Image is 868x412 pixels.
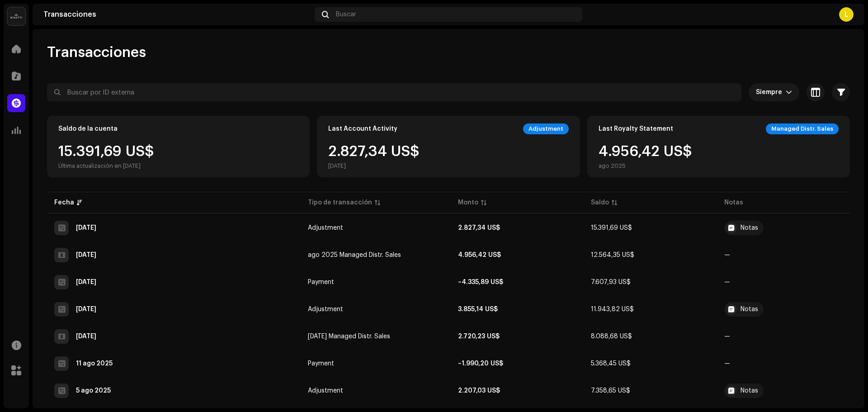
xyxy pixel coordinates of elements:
img: 02a7c2d3-3c89-4098-b12f-2ff2945c95ee [7,7,25,25]
div: 6 oct 2025 [76,225,96,231]
span: 11.943,82 US$ [591,306,634,313]
div: 5 ago 2025 [76,388,111,394]
div: Transacciones [43,11,311,18]
span: 7.358,65 US$ [591,388,630,394]
div: L [839,7,854,22]
div: Fecha [54,198,74,207]
div: [DATE] [328,162,420,170]
span: Payment [308,279,334,285]
div: Notas [741,306,758,313]
div: Notas [741,388,758,394]
div: 12 sept 2025 [76,279,96,285]
span: Buscar [336,11,356,18]
strong: 3.855,14 US$ [458,306,498,313]
span: Youtube Channel - Agosto 2025 [724,221,843,235]
strong: 2.207,03 US$ [458,388,500,394]
span: Adjustment [308,225,343,231]
input: Buscar por ID externa [47,83,741,101]
span: ago 2025 Managed Distr. Sales [308,252,401,258]
strong: –1.990,20 US$ [458,360,503,367]
span: Payment [308,360,334,367]
div: dropdown trigger [786,83,792,101]
span: 5.368,45 US$ [591,360,631,367]
div: Última actualización en [DATE] [58,162,154,170]
re-a-table-badge: — [724,333,730,340]
strong: 2.720,23 US$ [458,333,500,340]
div: 11 ago 2025 [76,360,113,367]
div: ago 2025 [599,162,692,170]
div: Notas [741,225,758,231]
div: Tipo de transacción [308,198,372,207]
span: Siempre [756,83,786,101]
div: Last Account Activity [328,125,397,133]
re-a-table-badge: — [724,252,730,258]
div: Managed Distr. Sales [766,123,839,134]
re-a-table-badge: — [724,360,730,367]
div: Last Royalty Statement [599,125,673,133]
span: Adjustment [308,306,343,313]
span: 15.391,69 US$ [591,225,632,231]
div: Saldo de la cuenta [58,125,118,133]
div: Monto [458,198,478,207]
re-a-table-badge: — [724,279,730,285]
div: Saldo [591,198,609,207]
span: Adjustment [308,388,343,394]
strong: 2.827,34 US$ [458,225,500,231]
strong: –4.335,89 US$ [458,279,503,285]
span: 12.564,35 US$ [591,252,634,258]
span: 8.088,68 US$ [591,333,632,340]
span: Transacciones [47,43,146,62]
span: Youtube Channel - Junio 2025 [724,384,843,398]
div: Adjustment [523,123,569,134]
span: Youtube Channel - Julio 2025 [724,302,843,317]
span: jul 2025 Managed Distr. Sales [308,333,390,340]
div: 2 oct 2025 [76,252,96,258]
div: 2 sept 2025 [76,333,96,340]
span: 7.607,93 US$ [591,279,631,285]
div: 3 sept 2025 [76,306,96,313]
strong: 4.956,42 US$ [458,252,501,258]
